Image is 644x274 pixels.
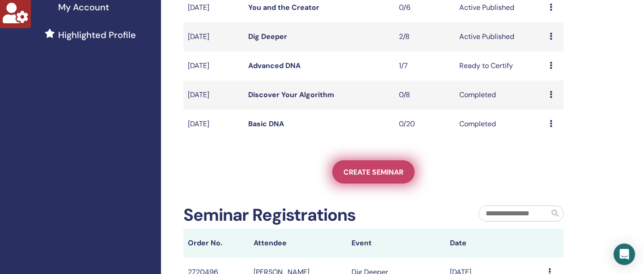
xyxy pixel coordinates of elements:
span: Highlighted Profile [58,28,136,42]
td: Completed [455,81,545,110]
a: Basic DNA [248,119,284,128]
a: You and the Creator [248,3,319,12]
td: [DATE] [183,22,244,51]
td: Active Published [455,22,545,51]
td: 0/20 [394,110,455,139]
td: 1/7 [394,51,455,81]
a: Discover Your Algorithm [248,90,334,99]
td: [DATE] [183,110,244,139]
th: Event [347,229,445,257]
a: Create seminar [332,160,415,184]
a: Advanced DNA [248,61,301,70]
div: Open Intercom Messenger [614,244,635,265]
th: Date [445,229,544,257]
td: [DATE] [183,81,244,110]
th: Attendee [249,229,347,257]
span: Create seminar [343,167,403,177]
td: Completed [455,110,545,139]
td: [DATE] [183,51,244,81]
td: 0/8 [394,81,455,110]
td: 2/8 [394,22,455,51]
td: Ready to Certify [455,51,545,81]
span: My Account [58,0,109,14]
a: Dig Deeper [248,32,287,41]
th: Order No. [183,229,249,257]
h2: Seminar Registrations [183,205,356,226]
